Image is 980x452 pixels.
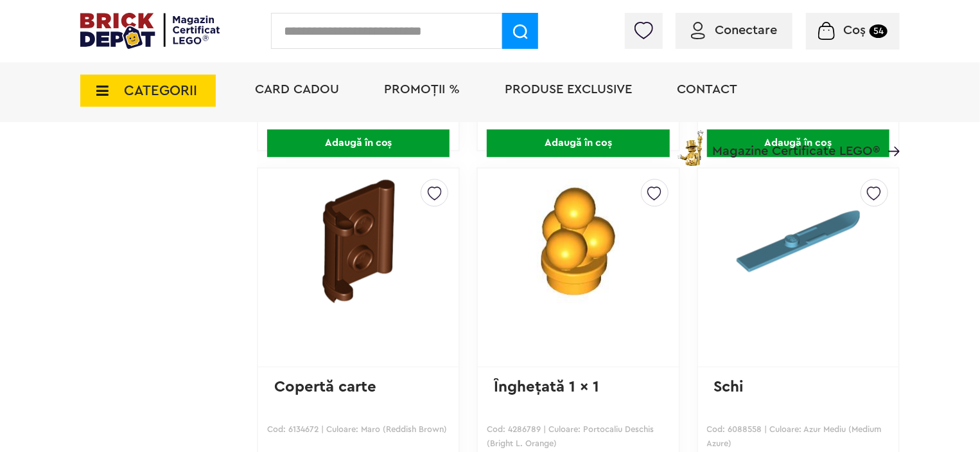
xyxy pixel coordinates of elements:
p: Cod: 6088558 | Culoare: Azur Mediu (Medium Azure) [707,422,889,451]
a: Card Cadou [255,83,339,96]
span: Magazine Certificate LEGO® [712,128,880,158]
a: Îngheţată 1 x 1 [494,379,599,395]
a: Conectare [691,24,777,37]
span: Coș [843,24,866,37]
p: Cod: 4286789 | Culoare: Portocaliu Deschis (Bright L. Orange) [487,422,669,451]
span: Conectare [715,24,777,37]
a: Magazine Certificate LEGO® [880,128,900,141]
p: Cod: 6134672 | Culoare: Maro (Reddish Brown) [267,422,450,451]
img: Copertă carte [274,179,442,303]
small: 54 [870,24,888,38]
a: Produse exclusive [505,83,632,96]
span: CATEGORII [124,84,197,98]
a: Contact [677,83,737,96]
img: Îngheţată 1 x 1 [494,179,662,303]
a: Schi [714,379,744,395]
a: Copertă carte [274,379,376,395]
img: Schi [714,179,882,303]
a: PROMOȚII % [384,83,460,96]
